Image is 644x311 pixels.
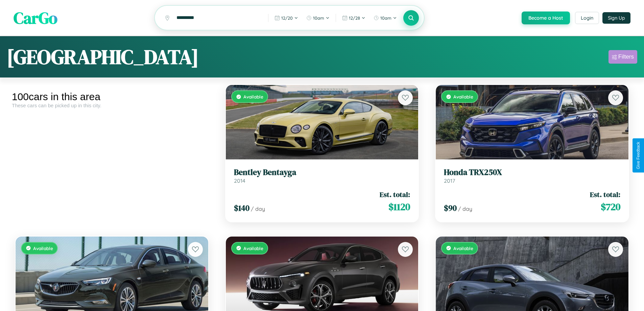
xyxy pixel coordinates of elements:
[453,245,473,251] span: Available
[444,202,457,214] span: $ 90
[444,168,620,184] a: Honda TRX250X2017
[590,190,620,199] span: Est. total:
[609,50,637,64] button: Filters
[339,13,369,23] button: 12/28
[281,15,293,21] span: 12 / 20
[251,205,265,212] span: / day
[522,12,570,24] button: Become a Host
[12,91,212,103] div: 100 cars in this area
[458,205,472,212] span: / day
[444,168,620,177] h3: Honda TRX250X
[380,190,410,199] span: Est. total:
[349,15,360,21] span: 12 / 28
[303,13,333,23] button: 10am
[234,168,410,177] h3: Bentley Bentayga
[271,13,302,23] button: 12/20
[636,142,641,169] div: Give Feedback
[444,177,455,184] span: 2017
[370,13,400,23] button: 10am
[7,43,199,71] h1: [GEOGRAPHIC_DATA]
[602,12,630,24] button: Sign Up
[453,94,473,99] span: Available
[380,15,391,21] span: 10am
[33,245,53,251] span: Available
[12,103,212,108] div: These cars can be picked up in this city.
[234,202,249,214] span: $ 140
[601,200,620,214] span: $ 720
[618,53,634,60] div: Filters
[575,12,599,24] button: Login
[388,200,410,214] span: $ 1120
[234,177,245,184] span: 2014
[14,7,57,29] span: CarGo
[234,168,410,184] a: Bentley Bentayga2014
[313,15,324,21] span: 10am
[243,245,263,251] span: Available
[243,94,263,99] span: Available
